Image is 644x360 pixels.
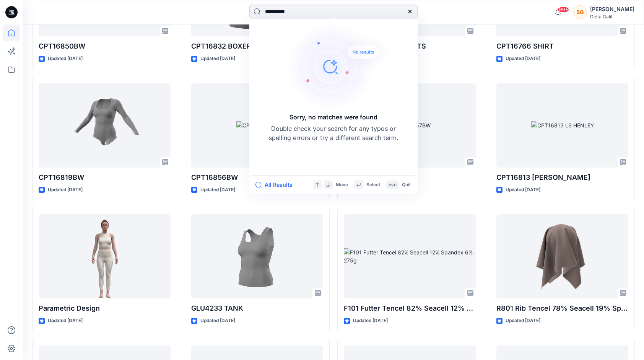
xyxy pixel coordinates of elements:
p: F101 Futter Tencel 82% Seacell 12% Spandex 6% 275g [344,303,476,314]
a: CPT16813 LS HENLEY [496,83,628,168]
div: [PERSON_NAME] [590,5,634,14]
p: R801 Rib Tencel 78% Seacell 19% Spandex 3% 215g [496,303,628,314]
p: Parametric Design [39,303,171,314]
p: Updated [DATE] [200,186,235,194]
p: CPT16850BW [39,41,171,52]
p: Double check your search for any typos or spelling errors or try a different search term. [268,124,398,142]
p: Updated [DATE] [506,186,540,194]
p: Updated [DATE] [48,55,83,63]
p: CPT16766 SHIRT [496,41,628,52]
div: SG [573,5,587,19]
p: CPT16819BW [39,172,171,183]
a: Parametric Design [39,214,171,298]
p: Updated [DATE] [48,186,83,194]
p: CPT16832 BOXER [191,41,323,52]
p: Move [336,181,348,189]
p: Updated [DATE] [506,317,540,325]
p: Updated [DATE] [353,317,388,325]
p: CPT16813 [PERSON_NAME] [496,172,628,183]
p: Updated [DATE] [506,55,540,63]
a: F101 Futter Tencel 82% Seacell 12% Spandex 6% 275g [344,214,476,298]
button: All Results [255,180,298,189]
a: CPT16819BW [39,83,171,168]
p: Updated [DATE] [200,55,235,63]
a: GLU4233 TANK [191,214,323,298]
p: Quit [402,181,411,189]
img: Sorry, no matches were found [286,21,393,112]
p: GLU4233 TANK [191,303,323,314]
div: Delta Galil [590,14,634,20]
h5: Sorry, no matches were found [289,112,377,122]
p: Select [366,181,380,189]
span: 99+ [558,7,569,13]
a: CPT16856BW [191,83,323,168]
p: Updated [DATE] [200,317,235,325]
a: R801 Rib Tencel 78% Seacell 19% Spandex 3% 215g [496,214,628,298]
p: esc [389,181,397,189]
p: CPT16856BW [191,172,323,183]
p: Updated [DATE] [48,317,83,325]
